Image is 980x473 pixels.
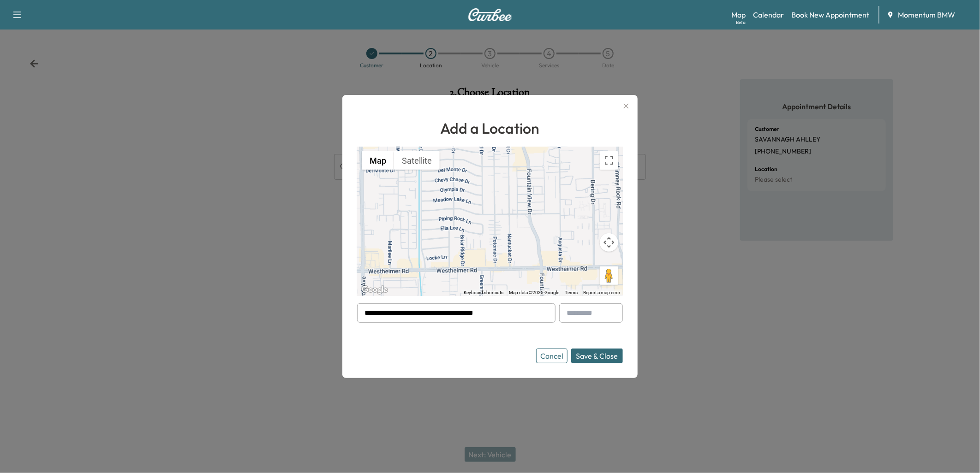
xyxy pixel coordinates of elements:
[536,349,568,363] button: Cancel
[359,284,390,296] a: Open this area in Google Maps (opens a new window)
[753,9,784,20] a: Calendar
[583,290,620,295] a: Report a map error
[791,9,869,20] a: Book New Appointment
[600,151,618,170] button: Toggle fullscreen view
[362,151,394,170] button: Show street map
[731,9,746,20] a: MapBeta
[565,290,578,295] a: Terms (opens in new tab)
[898,9,955,20] span: Momentum BMW
[394,151,440,170] button: Show satellite imagery
[736,19,746,26] div: Beta
[600,233,618,252] button: Map camera controls
[571,349,623,363] button: Save & Close
[357,117,623,139] h1: Add a Location
[359,284,390,296] img: Google
[468,8,512,21] img: Curbee Logo
[600,266,618,285] button: Drag Pegman onto the map to open Street View
[464,290,503,296] button: Keyboard shortcuts
[509,290,559,295] span: Map data ©2025 Google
